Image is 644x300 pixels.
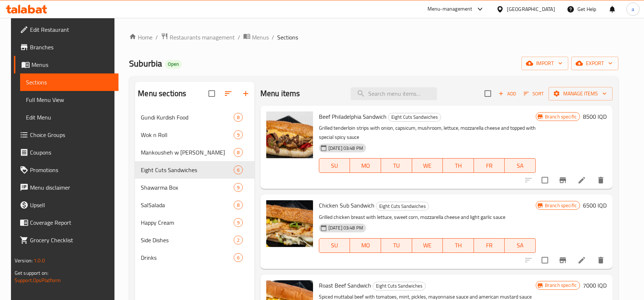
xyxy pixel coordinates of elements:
span: Upsell [30,201,113,209]
span: [DATE] 03:48 PM [325,224,366,231]
span: Select section [480,86,496,101]
span: SU [322,240,347,251]
button: WE [412,158,443,173]
div: Drinks [141,253,233,262]
span: 8 [234,202,242,209]
a: Coupons [14,144,118,161]
button: TU [381,158,412,173]
div: items [234,253,243,262]
span: Gundi Kurdish Food [141,113,233,122]
a: Home [129,33,152,42]
span: Coverage Report [30,218,113,227]
span: export [577,59,613,68]
button: SU [319,158,350,173]
span: 9 [234,219,242,226]
button: SU [319,238,350,253]
div: Eight Cuts Sandwiches6 [135,161,254,179]
span: MO [353,160,378,171]
li: / [272,33,274,42]
button: import [521,57,568,70]
a: Choice Groups [14,126,118,144]
span: Promotions [30,166,113,174]
div: Happy Cream9 [135,214,254,231]
h2: Menu sections [138,88,186,99]
span: a [632,5,634,13]
span: SA [508,160,533,171]
span: [DATE] 03:48 PM [325,145,366,152]
div: Side Dishes2 [135,231,254,249]
a: Upsell [14,196,118,214]
button: TH [443,238,474,253]
span: Manage items [554,89,607,98]
button: Sort [522,88,546,99]
span: Add [497,90,517,98]
h2: Menu items [260,88,300,99]
div: Drinks6 [135,249,254,266]
span: TU [384,240,409,251]
a: Menus [243,33,269,42]
span: Menus [31,60,113,69]
span: SA [508,240,533,251]
div: items [234,166,243,174]
nav: breadcrumb [129,33,618,42]
span: Version: [15,256,33,265]
span: TU [384,160,409,171]
span: Branch specific [542,282,580,289]
span: Happy Cream [141,218,233,227]
button: Add [496,88,519,99]
span: Eight Cuts Sandwiches [376,202,429,210]
a: Support.OpsPlatform [15,276,61,285]
div: Eight Cuts Sandwiches [373,282,426,290]
a: Restaurants management [161,33,235,42]
button: Manage items [549,87,613,100]
span: 2 [234,237,242,244]
span: SalSalada [141,201,233,209]
span: FR [477,160,502,171]
button: WE [412,238,443,253]
a: Sections [20,73,118,91]
span: Shawarma Box [141,183,233,192]
nav: Menu sections [135,106,254,269]
span: Sections [277,33,298,42]
div: Gundi Kurdish Food8 [135,109,254,126]
div: items [234,113,243,122]
span: MO [353,240,378,251]
span: Open [165,61,182,67]
div: Mankousheh w [PERSON_NAME]8 [135,144,254,161]
span: 8 [234,149,242,156]
span: Mankousheh w [PERSON_NAME] [141,148,233,157]
button: Branch-specific-item [554,171,572,189]
span: 9 [234,184,242,191]
span: TH [446,160,471,171]
p: Grilled tenderloin strips with onion, capsicum, mushroom, lettuce, mozzarella cheese and topped w... [319,124,536,142]
button: delete [592,171,610,189]
span: SU [322,160,347,171]
span: Chicken Sub Sandwich [319,200,374,211]
span: Eight Cuts Sandwiches [141,166,233,174]
a: Full Menu View [20,91,118,109]
span: Add item [496,88,519,99]
span: Wok n Roll [141,130,233,139]
div: Menu-management [428,5,472,14]
span: Beef Philadelphia Sandwich [319,111,387,122]
span: WE [415,160,440,171]
button: TH [443,158,474,173]
span: Branch specific [542,113,580,120]
div: items [234,148,243,157]
span: import [527,59,562,68]
span: Branches [30,43,113,52]
button: SA [505,238,536,253]
button: Add section [237,85,255,102]
span: Suburbia [129,55,162,72]
a: Edit menu item [577,256,586,265]
span: Choice Groups [30,130,113,139]
div: items [234,183,243,192]
input: search [351,87,437,100]
span: 6 [234,254,242,261]
div: Shawarma Box9 [135,179,254,196]
span: TH [446,240,471,251]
